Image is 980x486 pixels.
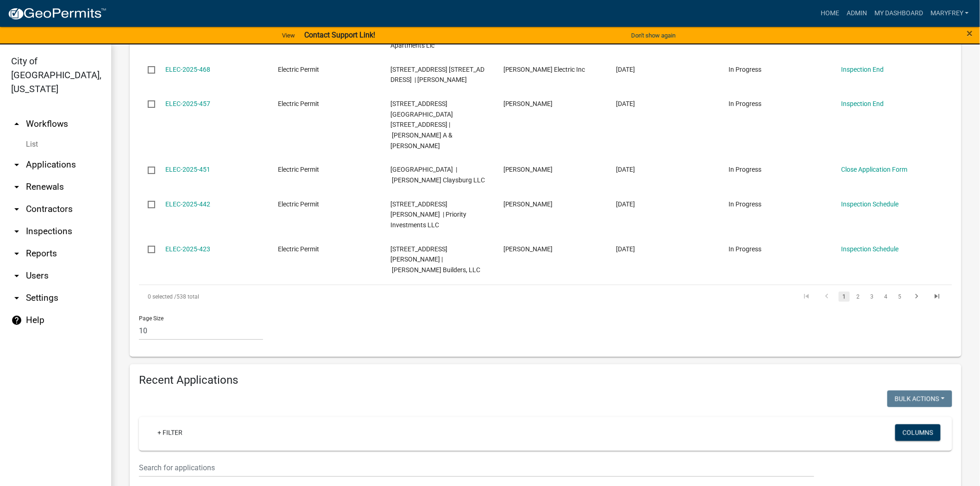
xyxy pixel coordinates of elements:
span: 1306 WALL STREET | Steele Claysburg LLC [391,166,485,184]
span: 1202 SPRUCE DRIVE 1202 Spruce Drive | Wilson Angela [391,66,485,84]
span: Tricia Yates [503,166,553,173]
a: 5 [894,292,905,302]
a: Inspection Schedule [841,200,898,208]
span: Electric Permit [278,166,320,173]
button: Don't show again [628,28,679,43]
a: Admin [843,5,871,22]
a: My Dashboard [871,5,927,22]
a: ELEC-2025-451 [166,166,211,173]
span: × [967,27,973,40]
a: ELEC-2025-468 [166,66,211,73]
a: ELEC-2025-442 [166,200,211,208]
span: 3 REDBUD ROAD 3 Redbud Road | Ahlemann Mark A & Elizabeth [391,100,453,150]
a: 1 [839,292,850,302]
a: go to next page [908,292,926,302]
a: ELEC-2025-423 [166,245,211,253]
button: Columns [895,424,941,441]
i: arrow_drop_down [11,159,22,170]
span: 08/28/2025 [616,66,635,73]
span: 08/12/2025 [616,200,635,208]
a: 3 [867,292,878,302]
i: help [11,315,22,326]
a: 2 [853,292,864,302]
a: + Filter [150,424,190,441]
span: Electric Permit [278,100,320,107]
strong: Contact Support Link! [304,31,375,39]
span: In Progress [729,166,761,173]
span: Warren Electric Inc [503,66,585,73]
button: Close [967,28,973,39]
span: In Progress [729,66,761,73]
li: page 3 [865,289,879,305]
a: go to last page [929,292,946,302]
a: Close Application Form [841,166,907,173]
span: In Progress [729,200,761,208]
a: Home [817,5,843,22]
a: go to previous page [818,292,836,302]
input: Search for applications [139,458,814,477]
span: In Progress [729,245,761,253]
a: go to first page [798,292,816,302]
i: arrow_drop_down [11,248,22,259]
a: 4 [880,292,892,302]
span: Electric Permit [278,66,320,73]
button: Bulk Actions [887,391,952,407]
span: William B Crist Jr [503,245,553,253]
span: 7990 Stacy Springs Blvd. | Steve Thieneman Builders, LLC [391,245,481,274]
li: page 2 [851,289,865,305]
span: Electric Permit [278,245,320,253]
span: 08/21/2025 [616,100,635,107]
span: 08/04/2025 [616,245,635,253]
i: arrow_drop_up [11,118,22,130]
span: 904 FULTON ST | Priority Investments LLC [391,200,467,229]
span: 08/18/2025 [616,166,635,173]
i: arrow_drop_down [11,293,22,304]
i: arrow_drop_down [11,181,22,193]
i: arrow_drop_down [11,270,22,281]
span: Electric Permit [278,200,320,208]
a: View [278,28,299,43]
a: ELEC-2025-457 [166,100,211,107]
div: 538 total [139,285,461,308]
span: Craig Hinkle [503,200,553,208]
li: page 4 [879,289,893,305]
a: Inspection End [841,100,884,107]
a: Inspection End [841,66,884,73]
span: In Progress [729,100,761,107]
span: 0 selected / [148,293,176,300]
a: Inspection Schedule [841,245,898,253]
h4: Recent Applications [139,374,952,387]
i: arrow_drop_down [11,226,22,237]
li: page 1 [837,289,851,305]
span: Charles Allen [503,100,553,107]
li: page 5 [893,289,907,305]
i: arrow_drop_down [11,204,22,215]
a: MaryFrey [927,5,973,22]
